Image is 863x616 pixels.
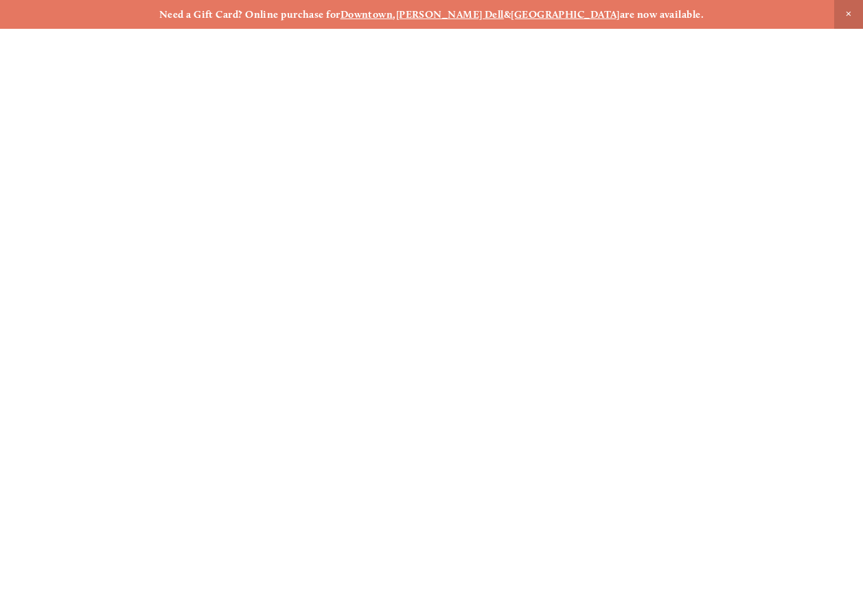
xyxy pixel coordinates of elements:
[341,8,393,21] a: Downtown
[511,8,620,21] a: [GEOGRAPHIC_DATA]
[396,8,504,21] a: [PERSON_NAME] Dell
[393,8,395,21] strong: ,
[620,8,704,21] strong: are now available.
[504,8,511,21] strong: &
[159,8,341,21] strong: Need a Gift Card? Online purchase for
